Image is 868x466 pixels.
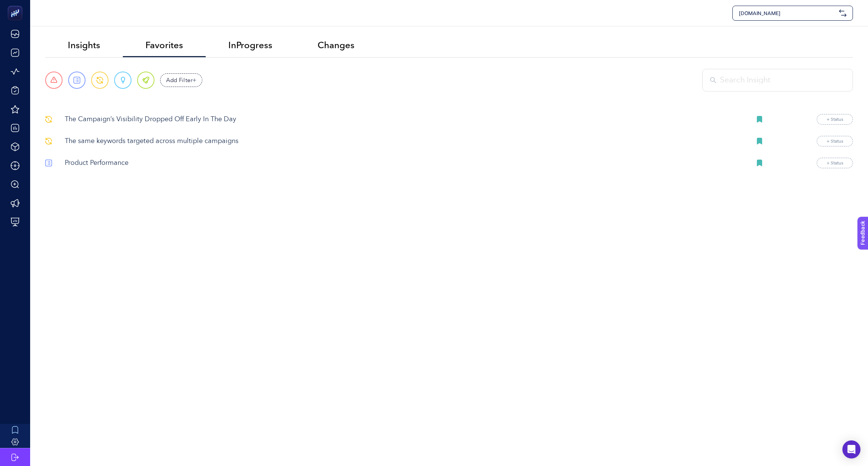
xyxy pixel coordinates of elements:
img: Bookmark icon [757,116,762,123]
span: [DOMAIN_NAME] [739,9,836,17]
span: Favorites [145,40,183,50]
p: Product Performance [65,158,746,168]
img: add filter [193,78,196,82]
button: + Status [817,136,853,146]
img: svg%3e [45,160,52,166]
img: Bookmark icon [757,138,762,145]
div: Open Intercom Messenger [842,440,860,458]
img: svg%3e [45,138,52,145]
span: Add Filter [166,76,193,85]
span: Feedback [5,2,29,8]
button: + Status [817,114,853,125]
button: + Status [817,158,853,168]
img: Search Insight [710,77,716,83]
span: InProgress [228,40,272,50]
img: svg%3e [839,9,847,17]
img: svg%3e [45,116,52,123]
span: Changes [318,40,355,50]
input: Search Insight [720,74,845,86]
p: The same keywords targeted across multiple campaigns [65,136,746,146]
span: Insights [68,40,100,50]
img: Bookmark icon [757,160,762,166]
p: The Campaign’s Visibility Dropped Off Early In The Day [65,114,746,125]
